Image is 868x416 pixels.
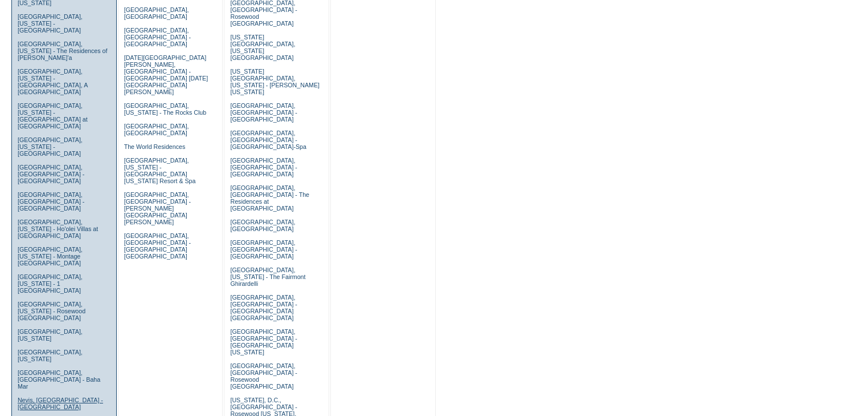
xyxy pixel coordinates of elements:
a: [DATE][GEOGRAPHIC_DATA][PERSON_NAME], [GEOGRAPHIC_DATA] - [GEOGRAPHIC_DATA] [DATE][GEOGRAPHIC_DAT... [124,54,208,95]
a: [GEOGRAPHIC_DATA], [GEOGRAPHIC_DATA] - [GEOGRAPHIC_DATA] [230,157,297,177]
a: [GEOGRAPHIC_DATA], [GEOGRAPHIC_DATA] - The Residences at [GEOGRAPHIC_DATA] [230,184,309,212]
a: [GEOGRAPHIC_DATA], [US_STATE] - 1 [GEOGRAPHIC_DATA] [18,273,83,294]
a: [GEOGRAPHIC_DATA], [US_STATE] - Rosewood [GEOGRAPHIC_DATA] [18,301,85,321]
a: [GEOGRAPHIC_DATA], [US_STATE] - The Residences of [PERSON_NAME]'a [18,41,108,61]
a: [GEOGRAPHIC_DATA], [US_STATE] - Montage [GEOGRAPHIC_DATA] [18,246,83,266]
a: The World Residences [124,143,186,150]
a: [GEOGRAPHIC_DATA], [GEOGRAPHIC_DATA] - Rosewood [GEOGRAPHIC_DATA] [230,362,297,390]
a: [GEOGRAPHIC_DATA], [GEOGRAPHIC_DATA] - [GEOGRAPHIC_DATA] [US_STATE] [230,328,297,356]
a: [GEOGRAPHIC_DATA], [GEOGRAPHIC_DATA] - [GEOGRAPHIC_DATA]-Spa [230,130,306,150]
a: [GEOGRAPHIC_DATA], [US_STATE] [18,328,83,342]
a: [GEOGRAPHIC_DATA], [GEOGRAPHIC_DATA] - [PERSON_NAME][GEOGRAPHIC_DATA][PERSON_NAME] [124,191,191,225]
a: [US_STATE][GEOGRAPHIC_DATA], [US_STATE] - [PERSON_NAME] [US_STATE] [230,68,320,95]
a: [GEOGRAPHIC_DATA], [GEOGRAPHIC_DATA] - [GEOGRAPHIC_DATA] [18,164,84,184]
a: [GEOGRAPHIC_DATA], [US_STATE] - Ho'olei Villas at [GEOGRAPHIC_DATA] [18,219,98,239]
a: [GEOGRAPHIC_DATA], [US_STATE] - [GEOGRAPHIC_DATA] at [GEOGRAPHIC_DATA] [18,102,88,130]
a: Nevis, [GEOGRAPHIC_DATA] - [GEOGRAPHIC_DATA] [18,397,103,410]
a: [GEOGRAPHIC_DATA], [GEOGRAPHIC_DATA] - [GEOGRAPHIC_DATA] [GEOGRAPHIC_DATA] [230,294,297,321]
a: [GEOGRAPHIC_DATA], [US_STATE] - The Fairmont Ghirardelli [230,266,305,287]
a: [GEOGRAPHIC_DATA], [GEOGRAPHIC_DATA] [230,219,295,232]
a: [GEOGRAPHIC_DATA], [GEOGRAPHIC_DATA] [124,6,189,20]
a: [GEOGRAPHIC_DATA], [GEOGRAPHIC_DATA] - [GEOGRAPHIC_DATA] [230,102,297,123]
a: [GEOGRAPHIC_DATA], [US_STATE] - [GEOGRAPHIC_DATA] [18,136,83,157]
a: [GEOGRAPHIC_DATA], [US_STATE] [18,349,83,362]
a: [US_STATE][GEOGRAPHIC_DATA], [US_STATE][GEOGRAPHIC_DATA] [230,34,295,61]
a: [GEOGRAPHIC_DATA], [GEOGRAPHIC_DATA] [124,123,189,136]
a: [GEOGRAPHIC_DATA], [GEOGRAPHIC_DATA] - Baha Mar [18,369,100,390]
a: [GEOGRAPHIC_DATA], [GEOGRAPHIC_DATA] - [GEOGRAPHIC_DATA] [GEOGRAPHIC_DATA] [124,232,191,260]
a: [GEOGRAPHIC_DATA], [GEOGRAPHIC_DATA] - [GEOGRAPHIC_DATA] [124,27,191,47]
a: [GEOGRAPHIC_DATA], [US_STATE] - The Rocks Club [124,102,207,116]
a: [GEOGRAPHIC_DATA], [GEOGRAPHIC_DATA] - [GEOGRAPHIC_DATA] [230,239,297,260]
a: [GEOGRAPHIC_DATA], [US_STATE] - [GEOGRAPHIC_DATA] [18,13,83,34]
a: [GEOGRAPHIC_DATA], [US_STATE] - [GEOGRAPHIC_DATA], A [GEOGRAPHIC_DATA] [18,68,88,95]
a: [GEOGRAPHIC_DATA], [US_STATE] - [GEOGRAPHIC_DATA] [US_STATE] Resort & Spa [124,157,196,184]
a: [GEOGRAPHIC_DATA], [GEOGRAPHIC_DATA] - [GEOGRAPHIC_DATA] [18,191,84,212]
